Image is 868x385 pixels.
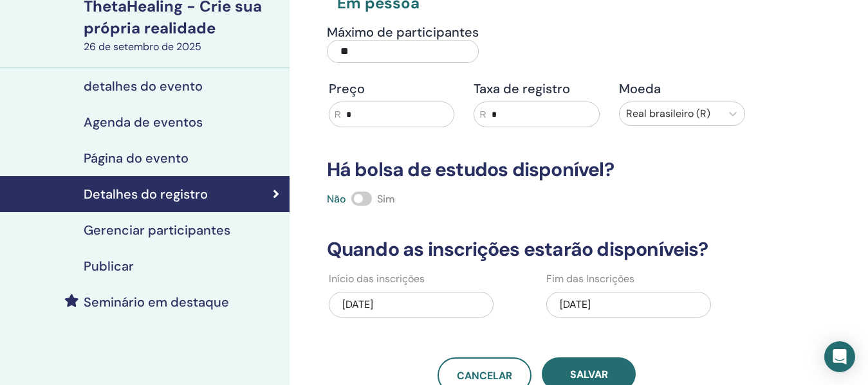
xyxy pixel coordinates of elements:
[84,294,229,310] font: Seminário em destaque
[479,109,486,120] font: R
[824,341,855,372] div: Abra o Intercom Messenger
[570,368,608,381] font: Salvar
[327,24,479,40] font: Máximo de participantes
[327,237,708,262] font: Quando as inscrições estarão disponíveis?
[329,80,365,97] font: Preço
[329,272,425,285] font: Início das inscrições
[457,369,512,382] font: Cancelar
[84,258,134,274] font: Publicar
[560,298,591,311] font: [DATE]
[377,192,395,206] font: Sim
[335,109,341,120] font: R
[546,272,634,285] font: Fim das Inscrições
[84,186,208,202] font: Detalhes do registro
[84,222,230,238] font: Gerenciar participantes
[84,150,189,166] font: Página do evento
[84,40,201,53] font: 26 de setembro de 2025
[84,114,203,130] font: Agenda de eventos
[327,192,346,206] font: Não
[84,78,203,94] font: detalhes do evento
[327,40,479,63] input: Máximo de participantes
[474,80,570,97] font: Taxa de registro
[619,80,661,97] font: Moeda
[342,298,373,311] font: [DATE]
[327,157,614,182] font: Há bolsa de estudos disponível?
